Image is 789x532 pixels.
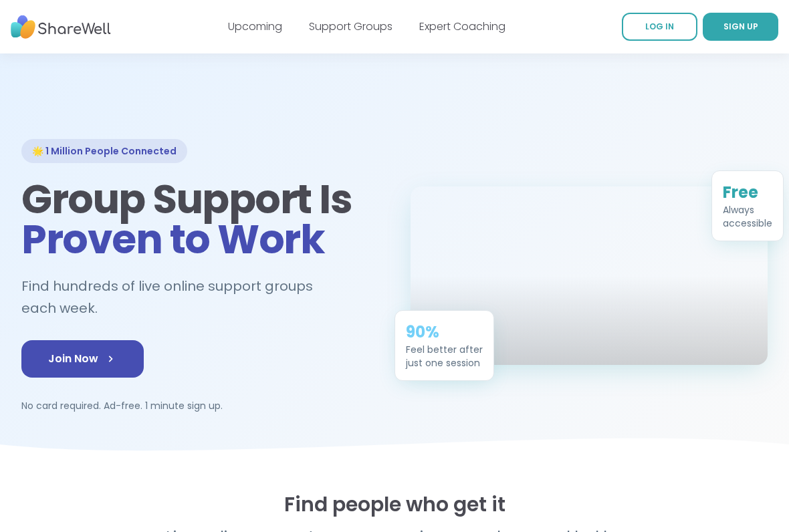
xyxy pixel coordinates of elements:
div: Always accessible [723,203,772,229]
div: 90% [406,321,483,342]
span: SIGN UP [723,21,758,32]
a: Join Now [21,340,144,378]
a: Upcoming [228,19,282,34]
a: LOG IN [622,13,697,41]
img: ShareWell Nav Logo [11,9,111,45]
h1: Group Support Is [21,179,378,259]
a: Support Groups [309,19,392,34]
div: Feel better after just one session [406,342,483,369]
span: Proven to Work [21,211,324,267]
div: 🌟 1 Million People Connected [21,139,187,163]
a: SIGN UP [703,13,778,41]
span: LOG IN [645,21,674,32]
h2: Find hundreds of live online support groups each week. [21,275,378,319]
a: Expert Coaching [419,19,505,34]
span: Join Now [48,351,117,367]
h2: Find people who get it [21,493,768,517]
p: No card required. Ad-free. 1 minute sign up. [21,399,378,412]
div: Free [723,181,772,203]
